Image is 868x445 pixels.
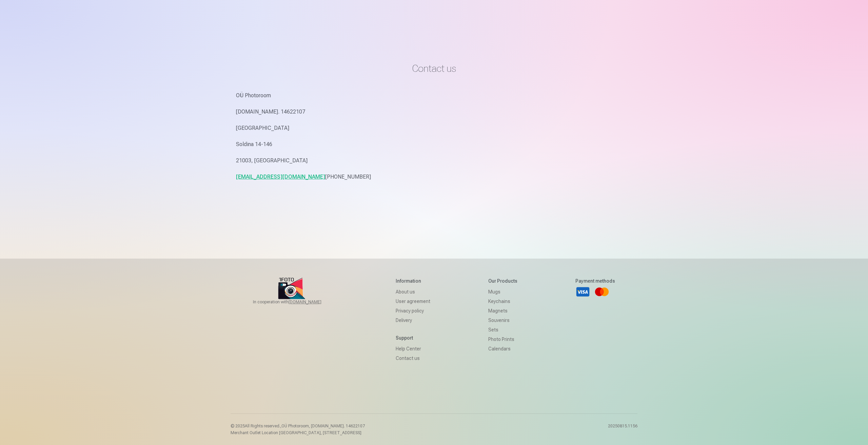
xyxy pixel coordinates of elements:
[396,306,430,316] a: Privacy policy
[488,344,517,353] a: Calendars
[231,430,365,436] p: Merchant Outlet Location [GEOGRAPHIC_DATA], [STREET_ADDRESS]
[281,424,365,428] span: OÜ Photoroom, [DOMAIN_NAME]. 14622107
[608,423,637,436] p: 20250815.1156
[396,287,430,297] a: About us
[396,278,430,284] h5: Information
[236,62,632,75] h1: Contact us
[488,335,517,344] a: Photo prints
[236,140,632,149] p: Soldina 14-146
[488,287,517,297] a: Mugs
[575,278,615,284] h5: Payment methods
[488,316,517,325] a: Souvenirs
[253,299,338,305] span: In cooperation with
[236,174,325,180] a: [EMAIL_ADDRESS][DOMAIN_NAME]
[236,123,632,133] p: [GEOGRAPHIC_DATA]
[575,284,590,299] a: Visa
[488,325,517,335] a: Sets
[236,107,632,117] p: [DOMAIN_NAME]. 14622107
[488,297,517,306] a: Keychains
[231,423,365,429] p: © 2025 All Rights reserved. ,
[289,299,338,305] a: [DOMAIN_NAME]
[488,278,517,284] h5: Our products
[236,156,632,165] p: 21003, [GEOGRAPHIC_DATA]
[594,284,609,299] a: Mastercard
[236,172,632,182] p: [PHONE_NUMBER]
[396,297,430,306] a: User agreement
[236,91,632,100] p: OÜ Photoroom
[396,353,430,363] a: Contact us
[488,306,517,316] a: Magnets
[396,344,430,353] a: Help Center
[396,335,430,341] h5: Support
[396,316,430,325] a: Delivery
